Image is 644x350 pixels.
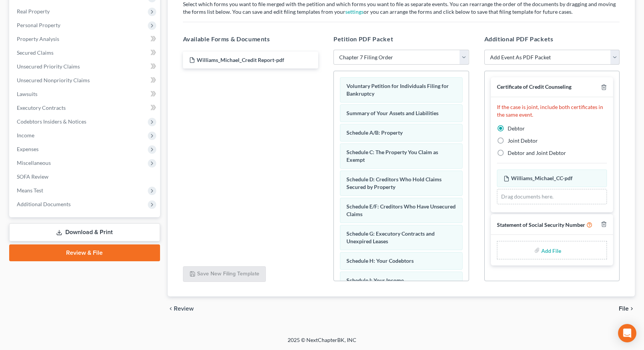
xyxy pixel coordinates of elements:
[508,137,538,144] span: Joint Debtor
[17,77,90,83] span: Unsecured Nonpriority Claims
[346,203,456,217] span: Schedule E/F: Creditors Who Have Unsecured Claims
[508,150,566,156] span: Debtor and Joint Debtor
[497,83,571,90] span: Certificate of Credit Counseling
[11,73,160,87] a: Unsecured Nonpriority Claims
[11,170,160,184] a: SOFA Review
[174,306,194,312] span: Review
[168,306,201,312] button: chevron_left Review
[17,36,59,42] span: Property Analysis
[629,306,635,312] i: chevron_right
[11,32,160,46] a: Property Analysis
[17,91,37,97] span: Lawsuits
[497,103,607,119] p: If the case is joint, include both certificates in the same event.
[345,8,364,15] a: settings
[511,175,573,181] span: Williams_Michael_CC-pdf
[17,8,50,15] span: Real Property
[17,49,53,56] span: Secured Claims
[17,118,86,125] span: Codebtors Insiders & Notices
[619,306,629,312] span: File
[346,277,404,283] span: Schedule I: Your Income
[346,176,442,190] span: Schedule D: Creditors Who Hold Claims Secured by Property
[346,230,435,244] span: Schedule G: Executory Contracts and Unexpired Leases
[346,149,438,163] span: Schedule C: The Property You Claim as Exempt
[11,60,160,73] a: Unsecured Priority Claims
[9,223,160,241] a: Download & Print
[17,63,80,70] span: Unsecured Priority Claims
[346,129,403,136] span: Schedule A/B: Property
[17,173,49,180] span: SOFA Review
[11,46,160,60] a: Secured Claims
[11,101,160,115] a: Executory Contracts
[197,57,284,63] span: Williams_Michael_Credit Report-pdf
[17,160,51,166] span: Miscellaneous
[346,83,449,97] span: Voluntary Petition for Individuals Filing for Bankruptcy
[17,132,34,138] span: Income
[346,110,439,116] span: Summary of Your Assets and Liabilities
[618,324,636,342] div: Open Intercom Messenger
[484,34,620,44] h5: Additional PDF Packets
[17,187,43,194] span: Means Test
[11,87,160,101] a: Lawsuits
[17,201,71,207] span: Additional Documents
[9,244,160,261] a: Review & File
[333,35,393,42] span: Petition PDF Packet
[17,22,60,28] span: Personal Property
[183,266,266,282] button: Save New Filing Template
[497,221,585,228] span: Statement of Social Security Number
[183,0,620,16] p: Select which forms you want to file merged with the petition and which forms you want to file as ...
[508,125,525,132] span: Debtor
[183,34,319,44] h5: Available Forms & Documents
[497,189,607,204] div: Drag documents here.
[17,146,39,152] span: Expenses
[104,336,540,350] div: 2025 © NextChapterBK, INC
[17,104,66,111] span: Executory Contracts
[346,257,414,264] span: Schedule H: Your Codebtors
[168,306,174,312] i: chevron_left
